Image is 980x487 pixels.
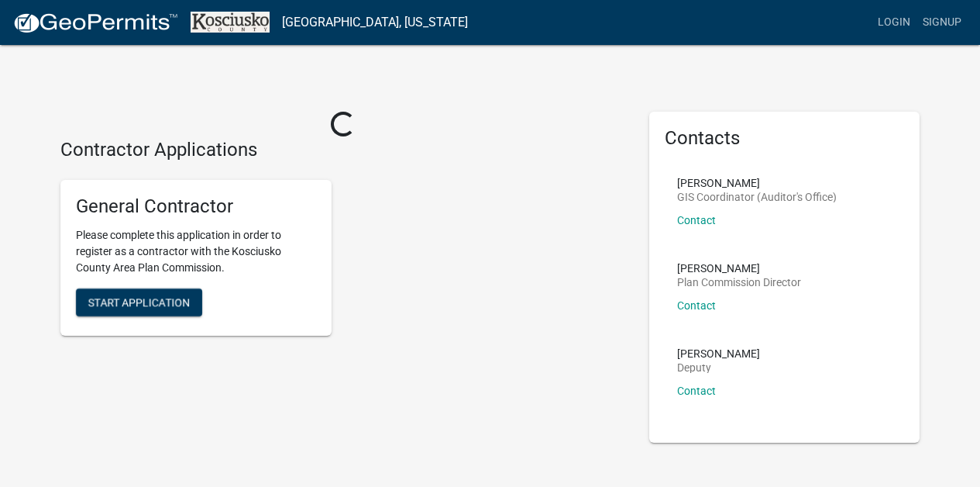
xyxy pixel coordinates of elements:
p: [PERSON_NAME] [677,348,760,359]
a: Login [872,8,916,37]
p: Please complete this application in order to register as a contractor with the Kosciusko County A... [76,227,316,276]
h5: General Contractor [76,195,316,218]
h5: Contacts [665,127,905,150]
button: Start Application [76,288,202,316]
a: Contact [677,385,716,397]
a: Contact [677,214,716,226]
a: Signup [916,8,968,37]
p: [PERSON_NAME] [677,178,837,188]
wm-workflow-list-section: Contractor Applications [60,139,626,348]
span: Start Application [88,295,190,308]
p: Plan Commission Director [677,277,801,288]
a: [GEOGRAPHIC_DATA], [US_STATE] [282,9,468,36]
p: [PERSON_NAME] [677,263,801,274]
p: Deputy [677,362,760,373]
p: GIS Coordinator (Auditor's Office) [677,192,837,202]
a: Contact [677,299,716,312]
img: Kosciusko County, Indiana [191,12,270,33]
h4: Contractor Applications [60,139,626,161]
